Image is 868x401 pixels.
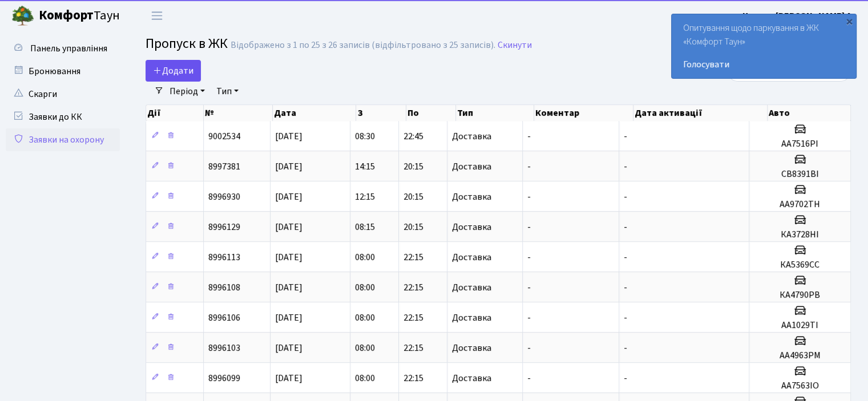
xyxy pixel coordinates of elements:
span: Панель управління [30,42,107,55]
h5: СВ8391ВІ [754,169,846,180]
th: По [406,105,456,121]
span: - [624,251,627,264]
a: Цитрус [PERSON_NAME] А. [742,9,854,23]
span: 8996099 [208,372,240,384]
a: Скарги [6,83,120,106]
span: - [527,372,531,384]
span: [DATE] [275,281,302,294]
span: - [624,342,627,354]
th: Дії [146,105,204,121]
th: Тип [456,105,534,121]
h5: КА5369СС [754,260,846,270]
span: Доставка [452,222,491,232]
th: Дата [273,105,357,121]
span: - [527,160,531,173]
span: [DATE] [275,130,302,143]
span: [DATE] [275,160,302,173]
span: 22:15 [403,311,423,324]
span: Доставка [452,192,491,201]
span: - [527,251,531,264]
span: - [624,160,627,173]
span: 08:00 [355,281,375,294]
span: - [624,372,627,384]
span: 8996129 [208,221,240,233]
a: Тип [212,82,243,101]
h5: АА4963РМ [754,350,846,361]
span: Додати [153,64,193,77]
span: 8996103 [208,342,240,354]
span: [DATE] [275,191,302,203]
span: 14:15 [355,160,375,173]
span: Доставка [452,283,491,292]
a: Період [165,82,209,101]
a: Заявки на охорону [6,128,120,151]
span: Доставка [452,253,491,262]
h5: АА1029ТІ [754,320,846,331]
h5: АА7516РІ [754,139,846,149]
span: 20:15 [403,191,423,203]
a: Додати [146,60,201,82]
span: 22:45 [403,130,423,143]
th: Коментар [534,105,633,121]
img: logo.png [11,5,34,27]
span: 8996108 [208,281,240,294]
span: 8996930 [208,191,240,203]
span: [DATE] [275,342,302,354]
span: Пропуск в ЖК [146,34,228,54]
h5: КА4790РВ [754,290,846,301]
span: [DATE] [275,221,302,233]
span: Таун [39,6,120,26]
span: Доставка [452,162,491,171]
span: 8997381 [208,160,240,173]
h5: КА3728НІ [754,229,846,240]
span: [DATE] [275,311,302,324]
span: - [527,130,531,143]
span: - [624,281,627,294]
span: 20:15 [403,160,423,173]
span: 22:15 [403,342,423,354]
th: Авто [768,105,851,121]
span: 8996106 [208,311,240,324]
h5: АА7563ІО [754,380,846,391]
a: Панель управління [6,37,120,60]
th: Дата активації [633,105,768,121]
span: 22:15 [403,372,423,384]
div: Відображено з 1 по 25 з 26 записів (відфільтровано з 25 записів). [231,40,495,51]
span: [DATE] [275,372,302,384]
span: 22:15 [403,251,423,264]
span: Доставка [452,343,491,353]
span: 9002534 [208,130,240,143]
span: - [527,191,531,203]
span: [DATE] [275,251,302,264]
span: - [527,342,531,354]
span: 08:00 [355,372,375,384]
span: 08:00 [355,342,375,354]
span: 08:30 [355,130,375,143]
span: 20:15 [403,221,423,233]
span: - [527,311,531,324]
th: № [204,105,272,121]
span: Доставка [452,132,491,141]
span: - [624,130,627,143]
span: Доставка [452,374,491,383]
span: - [527,221,531,233]
span: Доставка [452,313,491,322]
span: - [624,311,627,324]
span: 08:00 [355,251,375,264]
h5: АА9702ТН [754,199,846,210]
th: З [356,105,406,121]
span: 22:15 [403,281,423,294]
div: × [843,15,855,27]
span: 08:00 [355,311,375,324]
span: - [527,281,531,294]
span: - [624,221,627,233]
b: Комфорт [39,6,94,25]
a: Заявки до КК [6,106,120,128]
b: Цитрус [PERSON_NAME] А. [742,10,854,22]
span: 12:15 [355,191,375,203]
button: Переключити навігацію [143,6,171,25]
span: - [624,191,627,203]
a: Скинути [498,40,532,51]
span: 8996113 [208,251,240,264]
div: Опитування щодо паркування в ЖК «Комфорт Таун» [672,14,856,78]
